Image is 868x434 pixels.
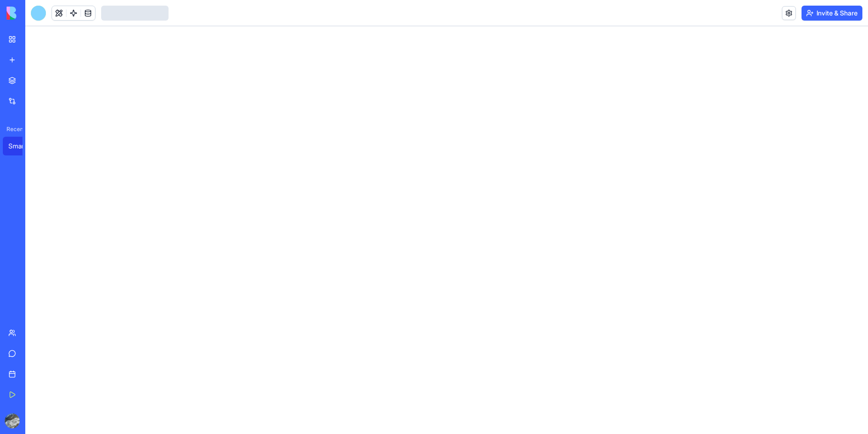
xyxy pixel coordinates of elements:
a: Smart CV Screener [3,137,40,155]
div: Smart CV Screener [8,141,35,151]
img: logo [7,7,65,20]
img: ACg8ocIZ5JnQKW4w_xdCiNLzaWr_ExnXd16IGQHxMQ-rNIgPZKpk_3IY=s96-c [5,413,20,428]
span: Recent [3,125,22,133]
button: Invite & Share [802,6,862,21]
